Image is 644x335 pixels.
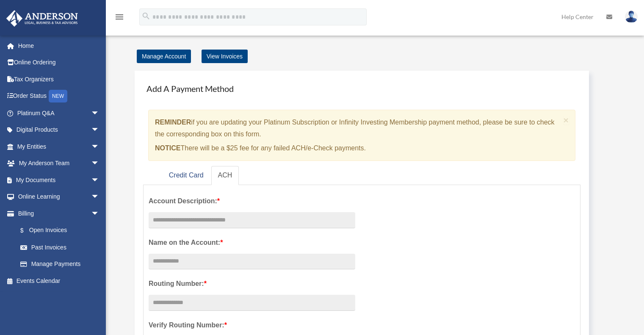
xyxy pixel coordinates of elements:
label: Account Description: [149,195,355,207]
a: Digital Productsarrow_drop_down [6,122,112,138]
a: My Documentsarrow_drop_down [6,172,112,188]
button: Close [564,116,569,125]
a: Online Ordering [6,54,112,71]
span: arrow_drop_down [91,155,108,172]
label: Routing Number: [149,278,355,290]
a: $Open Invoices [12,222,112,239]
label: Name on the Account: [149,237,355,249]
a: Tax Organizers [6,71,112,88]
i: search [141,11,151,21]
span: arrow_drop_down [91,105,108,122]
p: There will be a $25 fee for any failed ACH/e-Check payments. [155,142,560,154]
span: $ [25,225,29,236]
strong: NOTICE [155,144,180,152]
label: Verify Routing Number: [149,319,355,331]
img: User Pic [625,11,638,23]
a: Manage Account [137,50,191,63]
a: My Anderson Teamarrow_drop_down [6,155,112,172]
a: Manage Payments [12,256,108,273]
img: Anderson Advisors Platinum Portal [4,10,80,27]
a: ACH [211,166,239,185]
a: Billingarrow_drop_down [6,205,112,222]
a: Order StatusNEW [6,88,112,105]
h4: Add A Payment Method [143,79,580,98]
span: arrow_drop_down [91,172,108,189]
i: menu [114,12,124,22]
span: arrow_drop_down [91,122,108,139]
a: View Invoices [202,50,248,63]
a: Home [6,37,112,54]
strong: REMINDER [155,119,191,126]
a: Past Invoices [12,239,112,256]
a: Credit Card [162,166,210,185]
a: Online Learningarrow_drop_down [6,188,112,205]
span: × [564,115,569,125]
span: arrow_drop_down [91,138,108,155]
span: arrow_drop_down [91,205,108,222]
span: arrow_drop_down [91,188,108,206]
a: Platinum Q&Aarrow_drop_down [6,105,112,122]
div: if you are updating your Platinum Subscription or Infinity Investing Membership payment method, p... [148,110,575,161]
div: NEW [49,90,67,102]
a: Events Calendar [6,272,112,289]
a: menu [114,15,124,22]
a: My Entitiesarrow_drop_down [6,138,112,155]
